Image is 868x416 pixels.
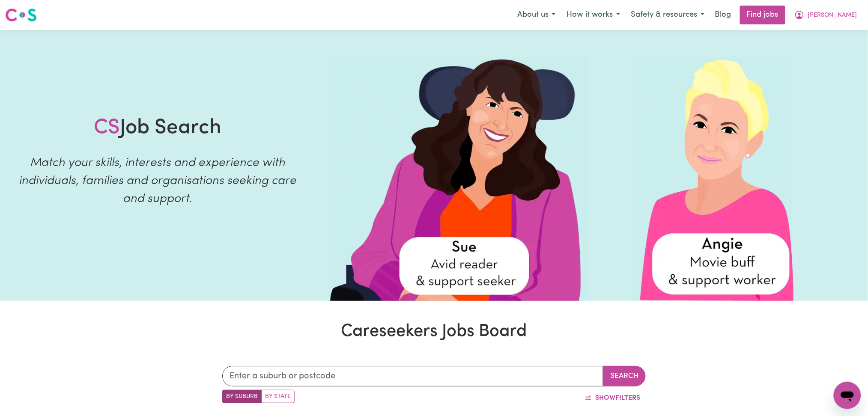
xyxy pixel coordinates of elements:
span: Show [595,395,615,401]
button: How it works [561,6,626,24]
iframe: Button to launch messaging window [834,382,861,409]
button: About us [512,6,561,24]
button: ShowFilters [579,390,646,406]
label: Search by state [261,390,295,403]
a: Careseekers logo [5,5,37,25]
h1: Job Search [94,116,221,141]
a: Find jobs [740,6,785,24]
span: CS [94,118,120,138]
button: My Account [789,6,863,24]
p: Match your skills, interests and experience with individuals, families and organisations seeking ... [10,154,305,208]
button: Safety & resources [626,6,710,24]
span: [PERSON_NAME] [808,11,857,20]
img: Careseekers logo [5,7,37,23]
button: Search [603,366,646,386]
input: Enter a suburb or postcode [222,366,604,386]
label: Search by suburb/post code [222,390,262,403]
a: Blog [710,6,737,24]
